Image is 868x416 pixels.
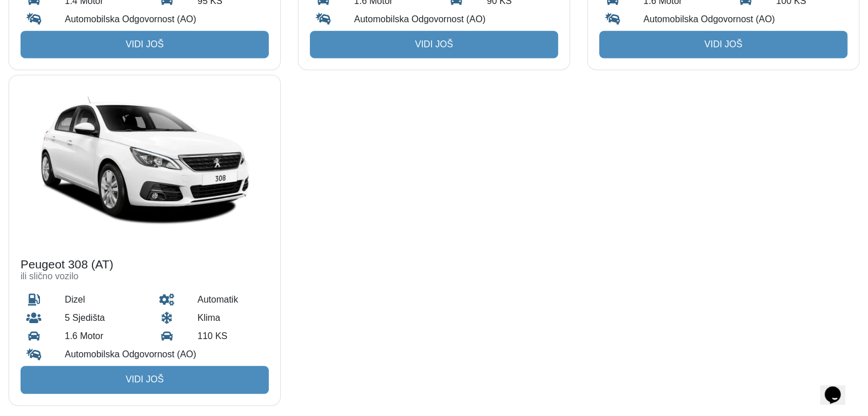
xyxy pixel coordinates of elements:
[820,370,857,405] iframe: chat widget
[189,291,277,309] div: automatik
[599,31,847,58] a: Vidi još
[21,258,269,272] h4: Peugeot 308 (AT)
[56,327,144,345] div: 1.6 Motor
[635,10,855,28] div: Automobilska Odgovornost (AO)
[56,291,144,309] div: dizel
[56,345,277,364] div: Automobilska Odgovornost (AO)
[9,75,280,246] img: Peugeot 308 (AT)
[310,31,558,58] a: Vidi još
[21,271,269,282] h6: ili slično vozilo
[189,327,277,345] div: 110 KS
[21,366,269,393] a: Vidi još
[21,31,269,58] a: Vidi još
[56,10,277,28] div: Automobilska Odgovornost (AO)
[345,10,566,28] div: Automobilska Odgovornost (AO)
[56,309,144,327] div: 5 Sjedišta
[189,309,277,327] div: Klima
